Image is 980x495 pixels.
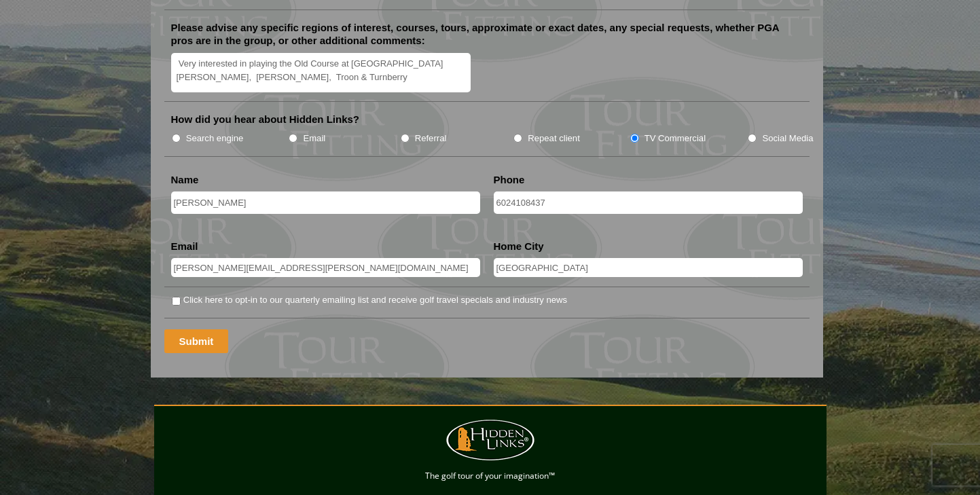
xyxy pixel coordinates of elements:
[171,21,803,48] label: Please advise any specific regions of interest, courses, tours, approximate or exact dates, any s...
[183,293,567,307] label: Click here to opt-in to our quarterly emailing list and receive golf travel specials and industry...
[494,240,544,253] label: Home City
[762,132,813,145] label: Social Media
[528,132,580,145] label: Repeat client
[164,329,229,353] input: Submit
[171,240,198,253] label: Email
[645,132,706,145] label: TV Commercial
[415,132,447,145] label: Referral
[494,173,525,187] label: Phone
[171,173,199,187] label: Name
[158,469,823,483] p: The golf tour of your imagination™
[186,132,244,145] label: Search engine
[303,132,325,145] label: Email
[171,113,360,126] label: How did you hear about Hidden Links?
